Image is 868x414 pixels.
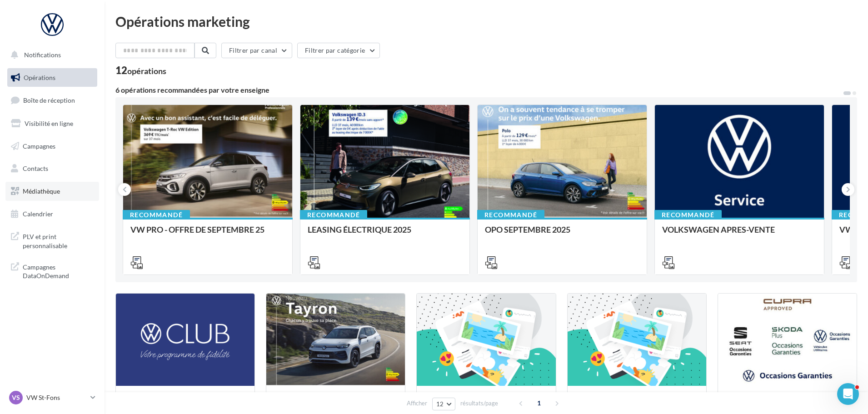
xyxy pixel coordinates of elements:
[654,210,722,220] div: Recommandé
[532,396,546,410] span: 1
[23,142,55,150] span: Campagnes
[130,225,285,243] div: VW PRO - OFFRE DE SEPTEMBRE 25
[477,210,544,220] div: Recommandé
[407,399,427,408] span: Afficher
[5,159,99,178] a: Contacts
[123,210,190,220] div: Recommandé
[436,400,444,408] span: 12
[662,225,817,243] div: VOLKSWAGEN APRES-VENTE
[115,86,843,94] div: 6 opérations recommandées par votre enseigne
[115,65,166,75] div: 12
[5,205,99,224] a: Calendrier
[23,261,94,280] span: Campagnes DataOnDemand
[12,393,20,402] span: VS
[23,230,94,250] span: PLV et print personnalisable
[837,383,859,405] iframe: Intercom live chat
[7,389,97,406] a: VS VW St-Fons
[460,399,498,408] span: résultats/page
[308,225,462,243] div: LEASING ÉLECTRIQUE 2025
[300,210,367,220] div: Recommandé
[23,165,48,172] span: Contacts
[5,257,99,284] a: Campagnes DataOnDemand
[25,120,73,127] span: Visibilité en ligne
[5,114,99,133] a: Visibilité en ligne
[26,393,87,402] p: VW St-Fons
[221,43,292,58] button: Filtrer par canal
[24,74,55,81] span: Opérations
[23,210,53,218] span: Calendrier
[5,90,99,110] a: Boîte de réception
[115,15,857,28] div: Opérations marketing
[297,43,380,58] button: Filtrer par catégorie
[432,398,455,410] button: 12
[23,96,75,104] span: Boîte de réception
[127,67,166,75] div: opérations
[5,182,99,201] a: Médiathèque
[5,227,99,254] a: PLV et print personnalisable
[23,187,60,195] span: Médiathèque
[485,225,639,243] div: OPO SEPTEMBRE 2025
[5,68,99,87] a: Opérations
[5,137,99,156] a: Campagnes
[24,51,61,59] span: Notifications
[5,45,95,65] button: Notifications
